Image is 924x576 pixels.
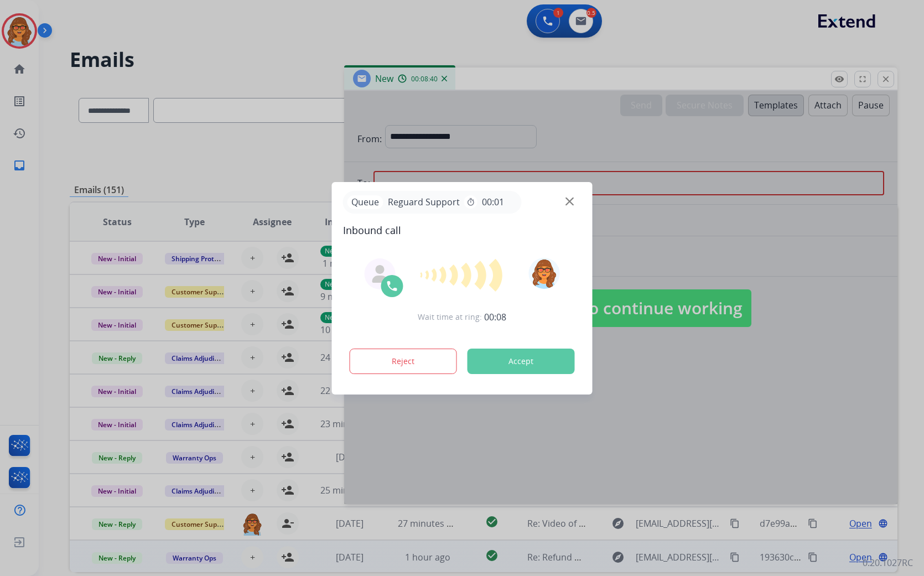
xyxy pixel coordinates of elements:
[468,349,575,374] button: Accept
[528,258,559,289] img: avatar
[383,195,464,209] span: Reguard Support
[386,279,399,293] img: call-icon
[565,197,574,205] img: close-button
[418,312,482,323] span: Wait time at ring:
[863,556,913,569] p: 0.20.1027RC
[371,265,389,283] img: agent-avatar
[484,310,506,324] span: 00:08
[466,198,475,206] mat-icon: timer
[343,222,582,238] span: Inbound call
[350,349,457,374] button: Reject
[482,195,504,209] span: 00:01
[347,195,383,209] p: Queue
